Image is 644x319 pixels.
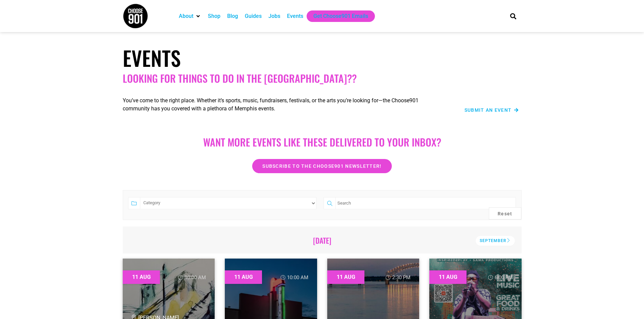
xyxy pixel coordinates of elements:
a: Events [287,12,303,20]
a: Submit an Event [464,108,519,112]
a: About [179,12,193,20]
h2: [DATE] [132,236,512,245]
a: Guides [245,12,262,20]
input: Search [335,197,516,209]
h1: Events [123,46,522,70]
div: Search [507,10,519,22]
a: Get Choose901 Emails [313,12,368,20]
h2: Looking for things to do in the [GEOGRAPHIC_DATA]?? [123,72,522,84]
span: Submit an Event [464,108,512,112]
a: Jobs [268,12,280,20]
button: Reset [489,207,521,219]
a: Subscribe to the Choose901 newsletter! [252,159,391,173]
nav: Main nav [175,10,499,22]
a: Blog [227,12,238,20]
span: Subscribe to the Choose901 newsletter! [262,164,381,168]
h2: Want more EVENTS LIKE THESE DELIVERED TO YOUR INBOX? [129,136,515,148]
a: Shop [208,12,220,20]
div: About [175,10,205,22]
p: You’ve come to the right place. Whether it’s sports, music, fundraisers, festivals, or the arts y... [123,97,440,113]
